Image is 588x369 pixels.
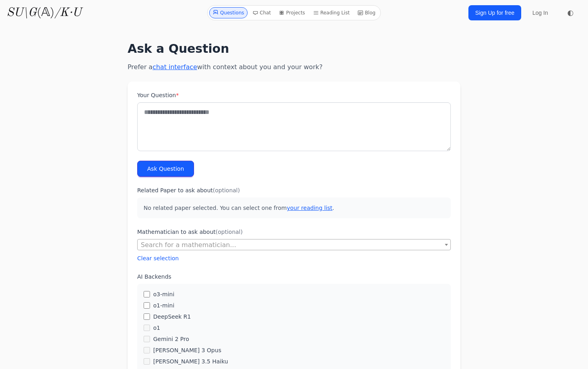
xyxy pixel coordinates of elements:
[128,62,460,72] p: Prefer a with context about you and your work?
[276,7,308,18] a: Projects
[310,7,353,18] a: Reading List
[128,42,460,56] h1: Ask a Question
[216,229,243,235] span: (optional)
[153,357,228,365] label: [PERSON_NAME] 3.5 Haiku
[209,7,248,18] a: Questions
[354,7,379,18] a: Blog
[153,335,189,343] label: Gemini 2 Pro
[249,7,274,18] a: Chat
[153,301,174,309] label: o1-mini
[141,241,236,249] span: Search for a mathematician...
[6,6,81,20] a: SU\G(𝔸)/K·U
[152,63,197,71] a: chat interface
[153,346,221,354] label: [PERSON_NAME] 3 Opus
[6,7,37,19] i: SU\G
[137,273,451,281] label: AI Backends
[137,228,451,236] label: Mathematician to ask about
[153,313,191,321] label: DeepSeek R1
[153,290,174,298] label: o3-mini
[153,324,160,332] label: o1
[562,5,578,21] button: ◐
[137,91,451,99] label: Your Question
[137,254,179,262] button: Clear selection
[287,205,332,211] a: your reading list
[137,186,451,194] label: Related Paper to ask about
[137,239,451,250] span: Search for a mathematician...
[54,7,81,19] i: /K·U
[528,6,553,20] a: Log In
[137,197,451,218] p: No related paper selected. You can select one from .
[567,9,574,16] span: ◐
[213,187,240,193] span: (optional)
[138,239,450,251] span: Search for a mathematician...
[137,161,194,177] button: Ask Question
[468,5,521,20] a: Sign Up for free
